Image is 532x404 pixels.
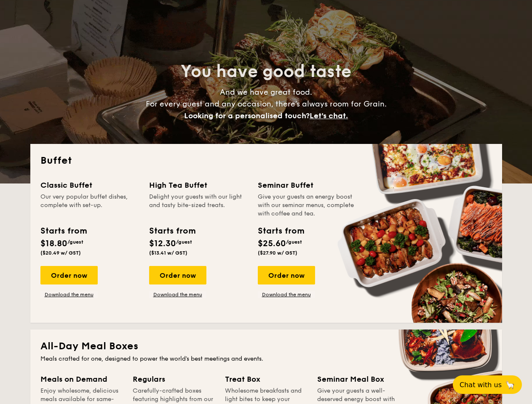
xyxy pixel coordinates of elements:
div: Starts from [40,225,86,237]
span: Let's chat. [310,111,348,120]
span: $18.80 [40,239,67,249]
div: Treat Box [225,373,307,385]
div: Meals on Demand [40,373,123,385]
div: Order now [258,266,315,284]
span: $12.30 [149,239,176,249]
span: /guest [67,239,83,245]
div: Order now [40,266,98,284]
span: /guest [286,239,302,245]
h2: All-Day Meal Boxes [40,340,492,353]
div: Seminar Buffet [258,179,356,191]
div: Delight your guests with our light and tasty bite-sized treats. [149,193,248,218]
div: Seminar Meal Box [317,373,399,385]
div: Order now [149,266,206,284]
button: Chat with us🦙 [453,375,522,394]
div: Starts from [149,225,195,237]
a: Download the menu [258,291,315,298]
span: ($27.90 w/ GST) [258,250,297,256]
span: Chat with us [460,381,502,389]
span: Looking for a personalised touch? [184,111,310,120]
div: Starts from [258,225,304,237]
span: And we have great food. For every guest and any occasion, there’s always room for Grain. [146,88,387,120]
span: ($20.49 w/ GST) [40,250,81,256]
span: You have good taste [181,61,351,82]
div: Classic Buffet [40,179,139,191]
a: Download the menu [149,291,206,298]
h2: Buffet [40,154,492,167]
div: Meals crafted for one, designed to power the world's best meetings and events. [40,355,492,363]
div: Regulars [133,373,215,385]
span: $25.60 [258,239,286,249]
span: ($13.41 w/ GST) [149,250,187,256]
span: 🦙 [505,380,515,390]
div: Our very popular buffet dishes, complete with set-up. [40,193,139,218]
span: /guest [176,239,192,245]
a: Download the menu [40,291,98,298]
div: Give your guests an energy boost with our seminar menus, complete with coffee and tea. [258,193,356,218]
div: High Tea Buffet [149,179,248,191]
